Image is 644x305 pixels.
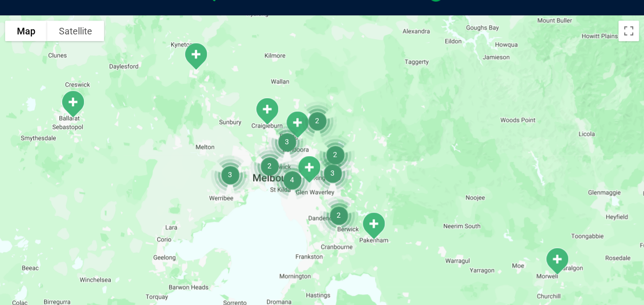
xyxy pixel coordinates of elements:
div: 3 [206,151,254,198]
button: Show satellite imagery [47,21,104,41]
div: 2 [294,97,341,144]
div: 3 [263,118,310,165]
div: Craigieburn [250,93,284,129]
div: South Morang [280,106,314,143]
div: 4 [268,156,316,203]
div: 2 [246,142,293,189]
button: Search [624,47,634,57]
div: 2 [311,131,359,178]
button: Toggle fullscreen view [618,21,639,41]
div: Pakenham [357,207,390,244]
div: Ballarat [56,86,90,122]
button: Show street map [5,21,47,41]
div: 2 [315,192,362,239]
div: 3 [309,149,356,197]
div: Macedon Ranges [179,38,213,74]
div: Morwell [540,243,574,279]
